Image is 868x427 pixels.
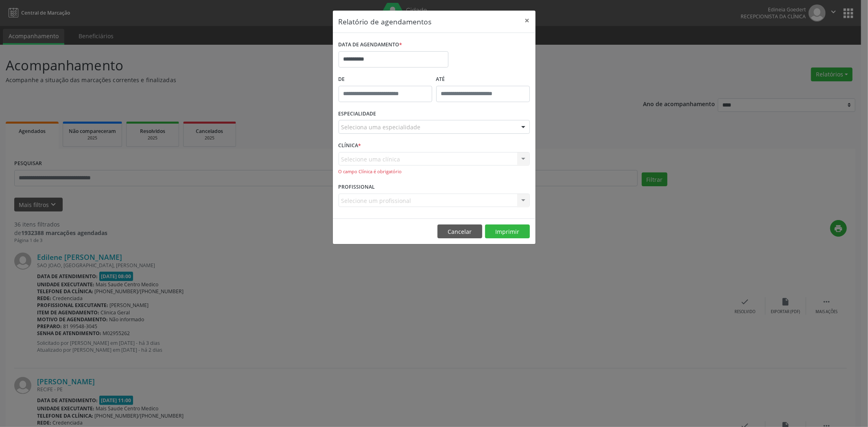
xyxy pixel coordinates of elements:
[339,73,432,86] label: De
[339,168,530,175] div: O campo Clínica é obrigatório
[339,139,361,152] label: CLÍNICA
[339,108,376,120] label: ESPECIALIDADE
[339,16,432,27] h5: Relatório de agendamentos
[341,123,421,131] span: Seleciona uma especialidade
[339,39,402,51] label: DATA DE AGENDAMENTO
[519,11,536,30] button: Close
[437,224,482,238] button: Cancelar
[339,181,375,194] label: PROFISSIONAL
[485,224,530,238] button: Imprimir
[436,73,530,86] label: ATÉ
